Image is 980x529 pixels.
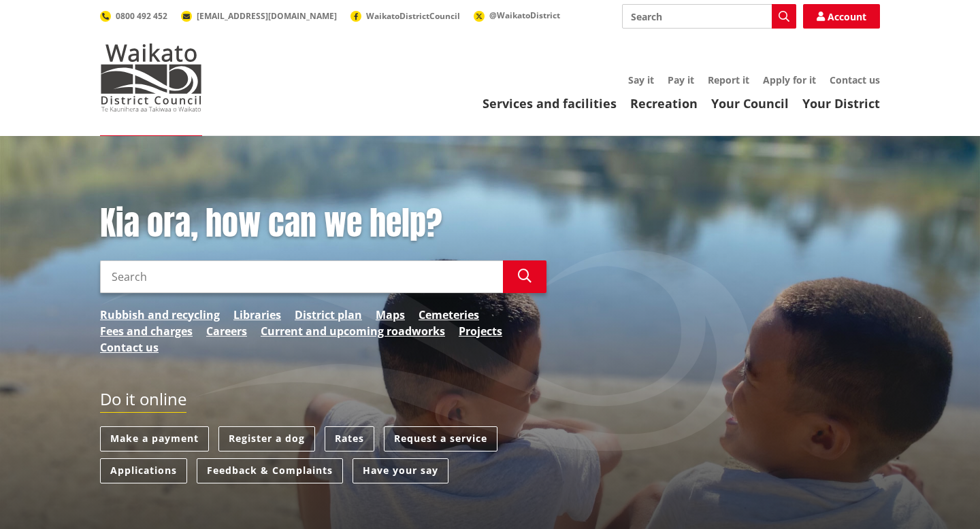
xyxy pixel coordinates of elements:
[803,4,880,29] a: Account
[233,307,281,323] a: Libraries
[711,95,789,112] a: Your Council
[197,10,337,22] span: [EMAIL_ADDRESS][DOMAIN_NAME]
[116,10,167,22] span: 0800 492 452
[100,390,186,413] h2: Do it online
[100,260,503,293] input: Search input
[100,458,187,483] a: Applications
[100,204,546,243] h1: Kia ora, how can we help?
[100,426,209,451] a: Make a payment
[419,307,479,323] a: Cemeteries
[197,458,343,483] a: Feedback & Complaints
[630,95,698,112] a: Recreation
[802,95,880,112] a: Your District
[459,323,502,339] a: Projects
[474,10,560,21] a: @WaikatoDistrict
[100,323,193,339] a: Fees and charges
[206,323,247,339] a: Careers
[100,44,202,112] img: Waikato District Council - Te Kaunihera aa Takiwaa o Waikato
[763,73,816,86] a: Apply for it
[181,10,337,22] a: [EMAIL_ADDRESS][DOMAIN_NAME]
[100,10,167,22] a: 0800 492 452
[708,73,749,86] a: Report it
[668,73,694,86] a: Pay it
[353,458,448,483] a: Have your say
[622,4,796,29] input: Search input
[325,426,374,451] a: Rates
[628,73,654,86] a: Say it
[295,307,362,323] a: District plan
[218,426,315,451] a: Register a dog
[376,307,405,323] a: Maps
[100,339,159,356] a: Contact us
[384,426,497,451] a: Request a service
[489,10,560,21] span: @WaikatoDistrict
[366,10,460,22] span: WaikatoDistrictCouncil
[261,323,445,339] a: Current and upcoming roadworks
[350,10,460,22] a: WaikatoDistrictCouncil
[483,95,617,112] a: Services and facilities
[830,73,880,86] a: Contact us
[100,307,220,323] a: Rubbish and recycling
